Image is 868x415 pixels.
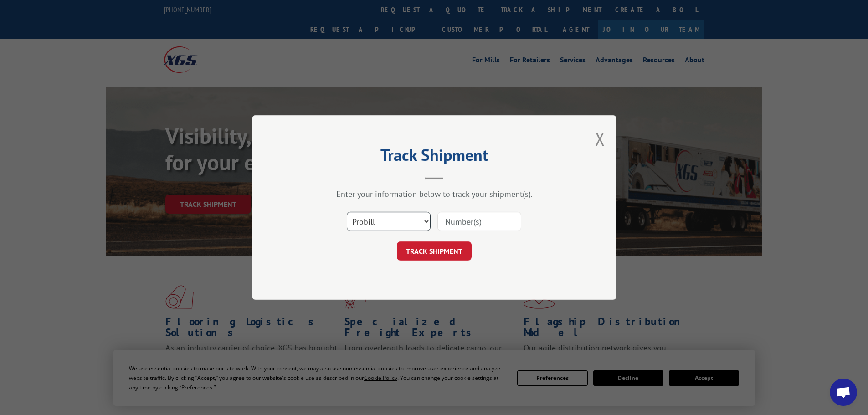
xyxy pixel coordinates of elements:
[437,212,521,231] input: Number(s)
[298,189,571,199] div: Enter your information below to track your shipment(s).
[298,149,571,166] h2: Track Shipment
[830,379,857,406] div: Open chat
[397,241,472,261] button: TRACK SHIPMENT
[595,127,605,151] button: Close modal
